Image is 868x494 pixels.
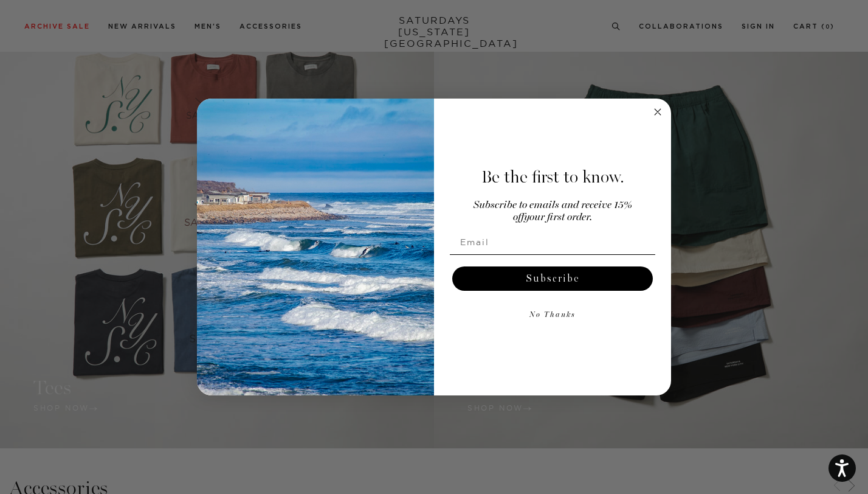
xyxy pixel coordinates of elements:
button: Close dialog [650,105,665,119]
img: 125c788d-000d-4f3e-b05a-1b92b2a23ec9.jpeg [197,99,434,395]
input: Email [450,230,655,254]
span: Subscribe to emails and receive 15% [474,200,632,210]
span: your first order. [524,212,592,223]
span: off [513,212,524,223]
button: No Thanks [450,303,655,327]
button: Subscribe [452,266,653,291]
span: Be the first to know. [481,167,624,187]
